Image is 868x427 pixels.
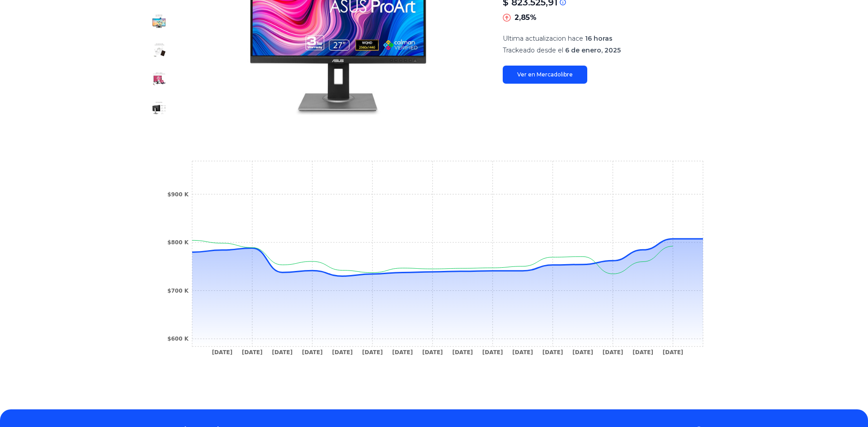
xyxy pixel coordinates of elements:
[167,336,189,342] tspan: $600 K
[452,349,473,356] tspan: [DATE]
[585,34,613,43] span: 16 horas
[302,349,323,356] tspan: [DATE]
[152,101,166,115] img: Monitor Asus Proart Pa278qv Wqhd De 27 (2560 X 100%)
[542,349,563,356] tspan: [DATE]
[565,46,621,54] span: 6 de enero, 2025
[167,191,189,198] tspan: $900 K
[514,12,537,23] p: 2,85%
[362,349,383,356] tspan: [DATE]
[663,349,684,356] tspan: [DATE]
[603,349,623,356] tspan: [DATE]
[392,349,413,356] tspan: [DATE]
[167,288,189,294] tspan: $700 K
[242,349,263,356] tspan: [DATE]
[632,349,653,356] tspan: [DATE]
[422,349,443,356] tspan: [DATE]
[572,349,593,356] tspan: [DATE]
[512,349,533,356] tspan: [DATE]
[152,14,166,28] img: Monitor Asus Proart Pa278qv Wqhd De 27 (2560 X 100%)
[152,43,166,57] img: Monitor Asus Proart Pa278qv Wqhd De 27 (2560 X 100%)
[167,239,189,246] tspan: $800 K
[152,72,166,86] img: Monitor Asus Proart Pa278qv Wqhd De 27 (2560 X 100%)
[212,349,233,356] tspan: [DATE]
[482,349,503,356] tspan: [DATE]
[272,349,293,356] tspan: [DATE]
[503,46,563,54] span: Trackeado desde el
[503,66,587,84] a: Ver en Mercadolibre
[503,34,583,43] span: Ultima actualizacion hace
[332,349,353,356] tspan: [DATE]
